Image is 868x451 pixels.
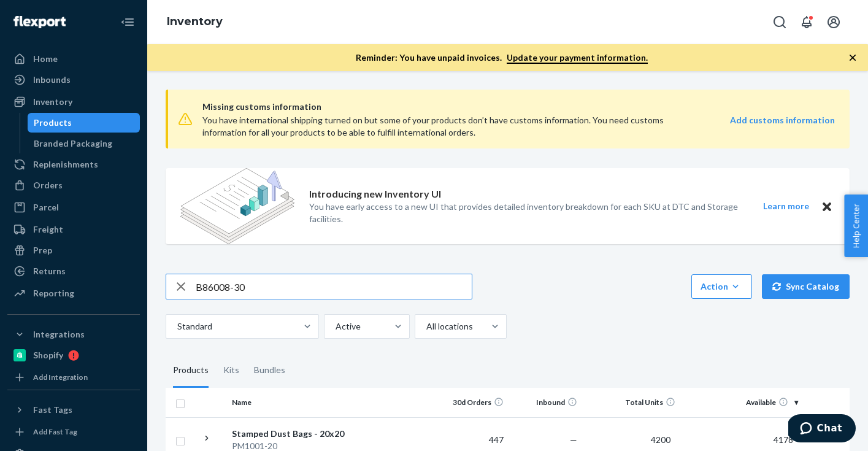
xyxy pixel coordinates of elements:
[33,287,74,299] div: Reporting
[33,96,72,108] div: Inventory
[227,388,365,417] th: Name
[425,320,426,333] input: All locations
[7,175,140,195] a: Orders
[7,198,140,217] a: Parcel
[7,425,140,439] a: Add Fast Tag
[33,328,85,341] div: Integrations
[232,428,360,440] div: Stamped Dust Bags - 20x20
[173,353,209,388] div: Products
[7,220,140,239] a: Freight
[570,434,577,445] span: —
[819,199,835,214] button: Close
[33,158,98,171] div: Replenishments
[7,70,140,90] a: Inbounds
[794,10,819,34] button: Open notifications
[33,179,63,191] div: Orders
[7,241,140,260] a: Prep
[646,434,675,445] span: 4200
[13,16,66,28] img: Flexport logo
[34,137,112,150] div: Branded Packaging
[762,274,850,299] button: Sync Catalog
[7,325,140,344] button: Integrations
[33,223,63,236] div: Freight
[33,349,63,361] div: Shopify
[7,92,140,112] a: Inventory
[223,353,239,388] div: Kits
[701,280,743,293] div: Action
[115,10,140,34] button: Close Navigation
[769,434,798,445] span: 4178
[7,400,140,420] button: Fast Tags
[167,15,223,28] a: Inventory
[509,388,582,417] th: Inbound
[309,201,740,225] p: You have early access to a new UI that provides detailed inventory breakdown for each SKU at DTC ...
[309,187,441,201] p: Introducing new Inventory UI
[435,388,509,417] th: 30d Orders
[7,345,140,365] a: Shopify
[33,201,59,214] div: Parcel
[356,52,648,64] p: Reminder: You have unpaid invoices.
[730,114,835,139] a: Add customs information
[7,49,140,69] a: Home
[844,195,868,257] button: Help Center
[34,117,72,129] div: Products
[334,320,336,333] input: Active
[33,426,77,437] div: Add Fast Tag
[507,52,648,64] a: Update your payment information.
[730,115,835,125] strong: Add customs information
[7,370,140,385] a: Add Integration
[254,353,285,388] div: Bundles
[180,168,294,244] img: new-reports-banner-icon.82668bd98b6a51aee86340f2a7b77ae3.png
[7,261,140,281] a: Returns
[680,388,803,417] th: Available
[33,265,66,277] div: Returns
[202,99,835,114] span: Missing customs information
[7,283,140,303] a: Reporting
[33,53,58,65] div: Home
[33,372,88,382] div: Add Integration
[755,199,816,214] button: Learn more
[33,74,71,86] div: Inbounds
[202,114,709,139] div: You have international shipping turned on but some of your products don’t have customs informatio...
[33,244,52,256] div: Prep
[691,274,752,299] button: Action
[821,10,846,34] button: Open account menu
[196,274,472,299] input: Search inventory by name or sku
[582,388,680,417] th: Total Units
[767,10,792,34] button: Open Search Box
[28,113,140,133] a: Products
[7,155,140,174] a: Replenishments
[157,4,232,40] ol: breadcrumbs
[28,134,140,153] a: Branded Packaging
[788,414,856,445] iframe: Opens a widget where you can chat to one of our agents
[176,320,177,333] input: Standard
[33,404,72,416] div: Fast Tags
